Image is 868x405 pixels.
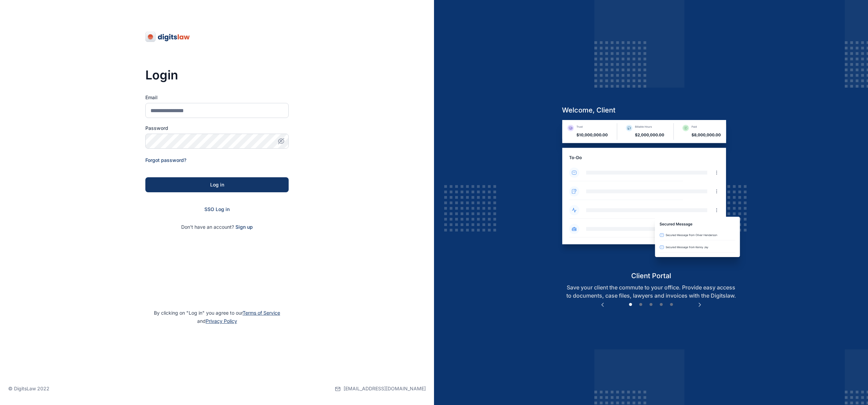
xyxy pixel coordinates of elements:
label: Email [145,94,289,101]
a: Sign up [235,224,253,230]
img: client-portal [556,120,746,271]
button: 5 [668,301,675,308]
button: Next [696,301,703,308]
p: © DigitsLaw 2022 [8,385,49,392]
a: Privacy Policy [206,318,237,324]
span: Sign up [235,224,253,230]
label: Password [145,125,289,132]
h5: welcome, client [556,105,746,115]
a: [EMAIL_ADDRESS][DOMAIN_NAME] [335,372,426,405]
img: digitslaw-logo [145,31,190,42]
button: 4 [658,301,665,308]
button: 3 [648,301,654,308]
a: Terms of Service [243,310,280,316]
div: Log in [156,181,278,188]
button: 2 [637,301,644,308]
h3: Login [145,68,289,82]
span: and [197,318,237,324]
button: Log in [145,177,289,192]
a: Forgot password? [145,157,186,163]
p: Save your client the commute to your office. Provide easy access to documents, case files, lawyer... [556,283,746,300]
span: [EMAIL_ADDRESS][DOMAIN_NAME] [344,385,426,392]
button: Previous [599,301,606,308]
p: By clicking on "Log in" you agree to our [8,309,426,325]
a: SSO Log in [204,206,230,212]
button: 1 [627,301,634,308]
h5: client portal [556,271,746,281]
p: Don't have an account? [145,224,289,230]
